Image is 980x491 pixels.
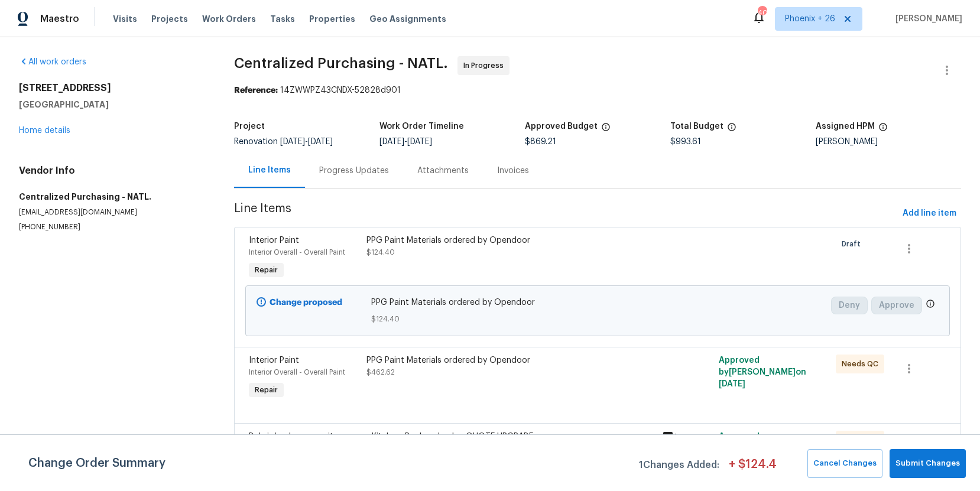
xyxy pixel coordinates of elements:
[250,264,283,276] span: Repair
[234,86,278,95] b: Reference:
[891,13,962,25] span: [PERSON_NAME]
[248,164,291,176] div: Line Items
[926,299,935,311] span: Only a market manager or an area construction manager can approve
[250,384,283,396] span: Repair
[234,84,961,96] div: 14ZWWPZ43CNDX-52828d901
[727,122,736,138] span: The total cost of line items that have been proposed by Opendoor. This sum includes line items th...
[719,380,745,388] span: [DATE]
[525,122,598,131] h5: Approved Budget
[19,82,206,94] h2: [STREET_ADDRESS]
[270,15,295,23] span: Tasks
[319,165,389,177] div: Progress Updates
[816,122,875,131] h5: Assigned HPM
[898,203,961,225] button: Add line item
[379,138,404,146] span: [DATE]
[813,457,877,470] span: Cancel Changes
[249,369,345,376] span: Interior Overall - Overall Paint
[366,431,653,443] div: - Kitchen. Replace knobs. QUOTE UPGRADE
[660,431,711,445] div: 1
[234,122,265,131] h5: Project
[639,454,719,478] span: 1 Changes Added:
[19,126,70,135] a: Home details
[407,138,432,146] span: [DATE]
[417,165,469,177] div: Attachments
[28,449,166,478] span: Change Order Summary
[249,356,299,365] span: Interior Paint
[878,122,888,138] span: The hpm assigned to this work order.
[234,203,898,225] span: Line Items
[19,222,206,232] p: [PHONE_NUMBER]
[249,236,299,245] span: Interior Paint
[670,138,701,146] span: $993.61
[463,60,508,71] span: In Progress
[379,138,432,146] span: -
[895,457,960,470] span: Submit Changes
[842,238,865,250] span: Draft
[807,449,882,478] button: Cancel Changes
[249,433,338,441] span: Debris/garbage on site
[903,206,956,221] span: Add line item
[309,13,355,25] span: Properties
[249,249,345,256] span: Interior Overall - Overall Paint
[270,298,342,307] b: Change proposed
[19,207,206,217] p: [EMAIL_ADDRESS][DOMAIN_NAME]
[19,58,86,66] a: All work orders
[831,297,868,314] button: Deny
[113,13,137,25] span: Visits
[890,449,966,478] button: Submit Changes
[719,356,806,388] span: Approved by [PERSON_NAME] on
[525,138,556,146] span: $869.21
[151,13,188,25] span: Projects
[601,122,611,138] span: The total cost of line items that have been approved by both Opendoor and the Trade Partner. This...
[19,165,206,177] h4: Vendor Info
[40,13,79,25] span: Maestro
[234,138,333,146] span: Renovation
[19,191,206,203] h5: Centralized Purchasing - NATL.
[729,459,777,478] span: + $ 124.4
[369,13,446,25] span: Geo Assignments
[366,235,653,246] div: PPG Paint Materials ordered by Opendoor
[234,56,448,70] span: Centralized Purchasing - NATL.
[308,138,333,146] span: [DATE]
[758,7,766,19] div: 408
[366,249,395,256] span: $124.40
[371,313,823,325] span: $124.40
[366,355,653,366] div: PPG Paint Materials ordered by Opendoor
[497,165,529,177] div: Invoices
[371,297,823,308] span: PPG Paint Materials ordered by Opendoor
[785,13,835,25] span: Phoenix + 26
[202,13,256,25] span: Work Orders
[719,433,806,464] span: Approved by [PERSON_NAME] on
[842,358,883,370] span: Needs QC
[379,122,464,131] h5: Work Order Timeline
[816,138,961,146] div: [PERSON_NAME]
[19,99,206,110] h5: [GEOGRAPHIC_DATA]
[871,297,922,314] button: Approve
[670,122,723,131] h5: Total Budget
[280,138,305,146] span: [DATE]
[366,369,395,376] span: $462.62
[280,138,333,146] span: -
